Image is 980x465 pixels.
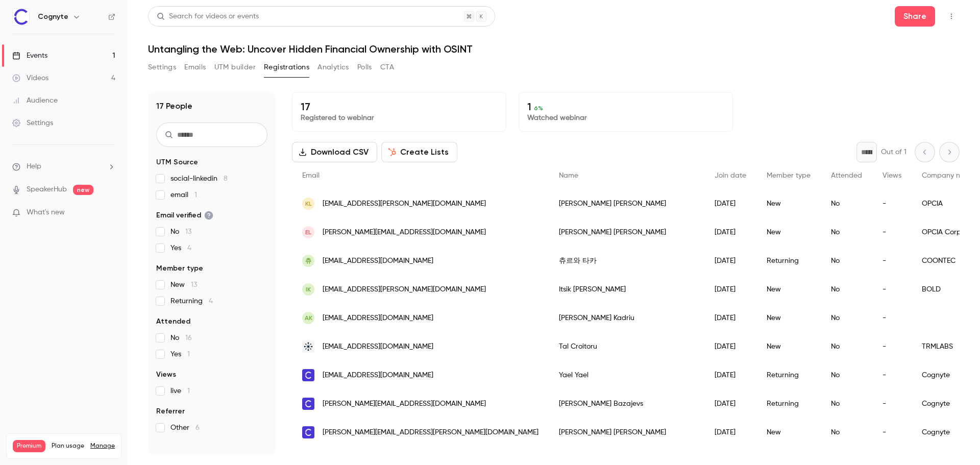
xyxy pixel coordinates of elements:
span: Views [156,370,176,380]
button: Analytics [317,59,349,76]
div: New [756,304,821,332]
button: Share [895,6,935,27]
a: SpeakerHub [27,184,67,195]
span: [EMAIL_ADDRESS][DOMAIN_NAME] [323,256,433,266]
span: UTM Source [156,157,198,167]
span: 8 [224,175,228,182]
span: [EMAIL_ADDRESS][PERSON_NAME][DOMAIN_NAME] [323,199,486,209]
div: New [756,189,821,218]
p: Registered to webinar [301,113,498,123]
button: Emails [184,59,206,76]
div: - [872,389,912,418]
span: 츄 [305,256,311,265]
span: IK [306,285,311,294]
img: Cognyte [13,9,29,25]
div: - [872,275,912,304]
span: [EMAIL_ADDRESS][DOMAIN_NAME] [323,313,433,324]
div: [DATE] [704,418,756,447]
span: New [170,280,197,290]
span: [PERSON_NAME][EMAIL_ADDRESS][PERSON_NAME][DOMAIN_NAME] [323,427,538,438]
div: [PERSON_NAME] Bazajevs [549,389,704,418]
div: No [821,418,872,447]
div: [DATE] [704,247,756,275]
button: Download CSV [292,142,377,162]
div: Itsik [PERSON_NAME] [549,275,704,304]
span: No [170,227,191,237]
div: Yael Yael [549,361,704,389]
span: Name [559,172,578,179]
div: Returning [756,247,821,275]
div: Returning [756,389,821,418]
span: Member type [156,263,203,274]
span: 16 [185,334,192,341]
span: [EMAIL_ADDRESS][DOMAIN_NAME] [323,341,433,352]
div: No [821,361,872,389]
div: Settings [12,118,53,128]
button: CTA [380,59,394,76]
div: - [872,304,912,332]
span: Yes [170,243,191,253]
button: Settings [148,59,176,76]
span: 1 [187,387,190,395]
div: [PERSON_NAME] [PERSON_NAME] [549,189,704,218]
div: - [872,218,912,247]
span: [PERSON_NAME][EMAIL_ADDRESS][DOMAIN_NAME] [323,399,486,409]
div: New [756,418,821,447]
div: Audience [12,95,58,106]
span: AK [305,313,312,323]
div: Videos [12,73,48,83]
div: [PERSON_NAME] [PERSON_NAME] [549,418,704,447]
div: - [872,361,912,389]
span: Company name [922,172,975,179]
span: [PERSON_NAME][EMAIL_ADDRESS][DOMAIN_NAME] [323,227,486,238]
span: 1 [194,191,197,199]
span: Returning [170,296,213,306]
div: No [821,247,872,275]
div: [DATE] [704,332,756,361]
div: [DATE] [704,189,756,218]
span: Attended [156,316,190,327]
span: Yes [170,349,190,359]
span: email [170,190,197,200]
div: No [821,332,872,361]
span: EL [305,228,311,237]
span: KL [305,199,312,208]
h6: Cognyte [38,12,68,22]
div: [PERSON_NAME] [PERSON_NAME] [549,218,704,247]
div: 츄르와 타카 [549,247,704,275]
div: No [821,275,872,304]
div: New [756,332,821,361]
span: 4 [187,244,191,252]
span: 13 [185,228,191,235]
div: [DATE] [704,275,756,304]
span: new [73,185,93,195]
div: [DATE] [704,304,756,332]
div: [PERSON_NAME] Kadriu [549,304,704,332]
div: - [872,189,912,218]
div: Events [12,51,47,61]
span: Help [27,161,41,172]
div: - [872,247,912,275]
span: Premium [13,440,45,452]
span: 1 [187,351,190,358]
span: What's new [27,207,65,218]
span: Plan usage [52,442,84,450]
div: - [872,332,912,361]
span: [EMAIL_ADDRESS][PERSON_NAME][DOMAIN_NAME] [323,284,486,295]
h1: Untangling the Web: Uncover Hidden Financial Ownership with OSINT [148,43,960,55]
img: trmlabs.com [302,340,314,353]
span: Join date [715,172,746,179]
button: UTM builder [214,59,256,76]
div: No [821,389,872,418]
p: 17 [301,101,498,113]
img: cognyte.com [302,426,314,438]
div: Tal Croitoru [549,332,704,361]
button: Registrations [264,59,309,76]
button: Create Lists [381,142,457,162]
div: - [872,418,912,447]
div: [DATE] [704,361,756,389]
h1: 17 People [156,100,192,112]
span: social-linkedin [170,174,228,184]
iframe: Noticeable Trigger [103,208,115,217]
span: 13 [191,281,197,288]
